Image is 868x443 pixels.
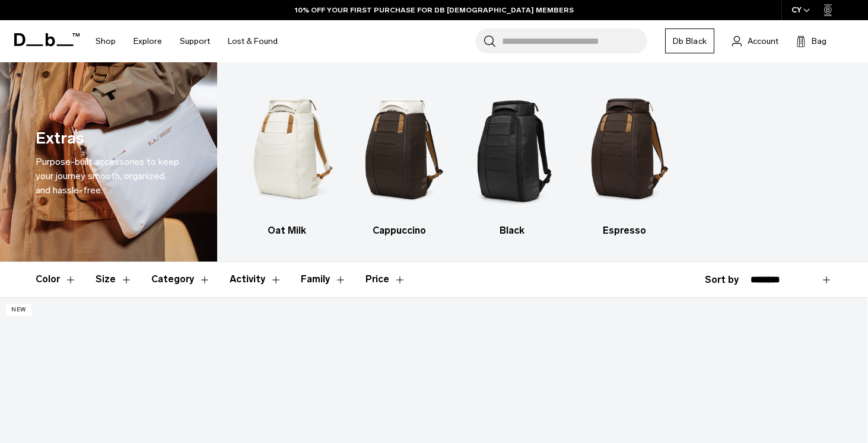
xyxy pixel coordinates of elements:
img: Db [241,80,333,218]
h3: Black [466,224,558,238]
h1: Extras [36,126,84,151]
a: 10% OFF YOUR FIRST PURCHASE FOR DB [DEMOGRAPHIC_DATA] MEMBERS [295,5,574,15]
li: 1 / 4 [241,80,333,238]
h3: Oat Milk [241,224,333,238]
p: New [6,304,31,316]
span: Bag [812,35,826,47]
button: Toggle Price [365,262,406,297]
nav: Main Navigation [87,20,287,62]
a: Db Black [665,28,714,53]
button: Bag [796,34,826,48]
a: Db Oat Milk [241,80,333,238]
a: Lost & Found [228,20,278,62]
h3: Espresso [578,224,670,238]
button: Toggle Filter [151,262,211,297]
a: Shop [96,20,116,62]
a: Db Cappuccino [354,80,446,238]
img: Db [466,80,558,218]
button: Toggle Filter [96,262,132,297]
button: Toggle Filter [301,262,346,297]
a: Db Black [466,80,558,238]
h3: Cappuccino [354,224,446,238]
img: Db [578,80,670,218]
li: 4 / 4 [578,80,670,238]
a: Explore [133,20,162,62]
li: 3 / 4 [466,80,558,238]
span: Account [748,35,778,47]
button: Toggle Filter [36,262,77,297]
button: Toggle Filter [230,262,282,297]
a: Account [732,34,778,48]
img: Db [354,80,446,218]
a: Support [180,20,210,62]
li: 2 / 4 [354,80,446,238]
span: Purpose-built accessories to keep your journey smooth, organized, and hassle-free. [36,156,179,196]
a: Db Espresso [578,80,670,238]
